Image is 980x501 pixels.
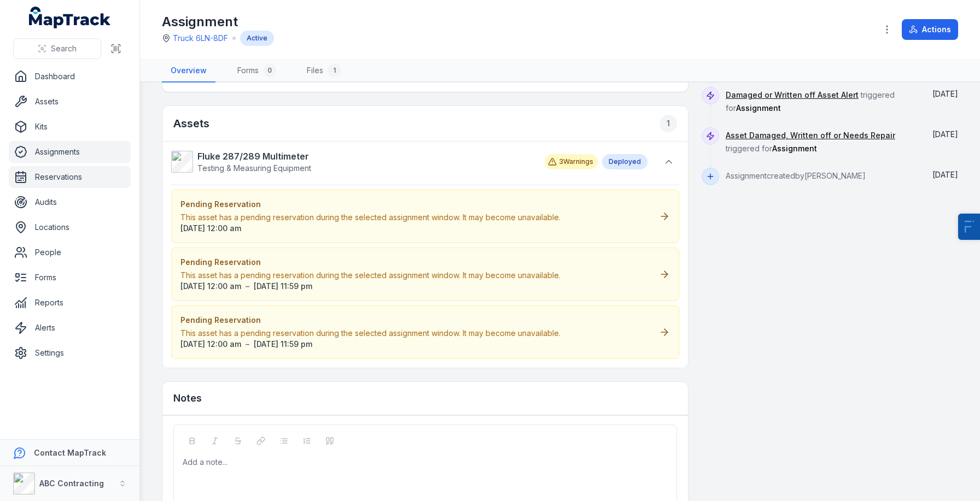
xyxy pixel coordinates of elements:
[180,339,241,350] time: 23/09/2025, 12:00:00 am
[180,223,241,233] span: [DATE] 12:00 am
[173,391,202,406] h3: Notes
[254,281,312,291] span: [DATE] 11:59 pm
[932,170,958,179] time: 29/08/2025, 9:49:30 am
[39,479,104,488] strong: ABC Contracting
[726,90,859,101] a: Damaged or Written off Asset Alert
[9,141,131,163] a: Assignments
[602,154,647,169] div: Deployed
[254,339,312,350] time: 27/09/2025, 11:59:59 pm
[180,315,561,326] h3: Pending Reservation
[9,342,131,364] a: Settings
[180,223,241,234] time: 27/08/2025, 12:00:00 am
[171,150,534,174] a: Fluke 287/289 MultimeterTesting & Measuring Equipment
[726,90,895,113] span: triggered for
[197,150,311,163] strong: Fluke 287/289 Multimeter
[932,170,958,179] span: [DATE]
[51,43,77,54] span: Search
[9,191,131,213] a: Audits
[726,131,895,153] span: triggered for
[173,33,228,44] a: Truck 6LN-8DF
[13,38,101,59] button: Search
[9,241,131,263] a: People
[9,292,131,314] a: Reports
[246,281,249,292] span: –
[173,115,677,132] h2: Assets
[197,163,311,173] span: Testing & Measuring Equipment
[162,13,274,31] h1: Assignment
[229,60,285,82] a: Forms0
[180,281,241,292] time: 15/09/2025, 12:00:00 am
[29,7,111,28] a: MapTrack
[932,89,958,98] time: 29/08/2025, 9:50:00 am
[180,199,561,210] h3: Pending Reservation
[9,267,131,288] a: Forms
[171,190,679,243] a: Pending ReservationThis asset has a pending reservation during the selected assignment window. It...
[180,328,561,339] div: This asset has a pending reservation during the selected assignment window. It may become unavail...
[254,281,312,292] time: 15/09/2025, 11:59:59 pm
[254,339,312,349] span: [DATE] 11:59 pm
[9,317,131,339] a: Alerts
[263,64,276,77] div: 0
[932,89,958,98] span: [DATE]
[171,247,679,301] a: Pending ReservationThis asset has a pending reservation during the selected assignment window. It...
[9,166,131,188] a: Reservations
[9,216,131,238] a: Locations
[660,115,677,132] div: 1
[180,281,241,291] span: [DATE] 12:00 am
[9,116,131,138] a: Kits
[171,305,679,359] a: Pending ReservationThis asset has a pending reservation during the selected assignment window. It...
[9,66,131,87] a: Dashboard
[772,144,817,153] span: Assignment
[726,171,866,180] span: Assignment created by [PERSON_NAME]
[736,103,781,113] span: Assignment
[932,129,958,139] span: [DATE]
[902,19,958,40] button: Actions
[246,339,249,350] span: –
[162,60,215,82] a: Overview
[9,91,131,113] a: Assets
[180,257,561,268] h3: Pending Reservation
[180,339,241,349] span: [DATE] 12:00 am
[180,270,561,281] div: This asset has a pending reservation during the selected assignment window. It may become unavail...
[298,60,349,82] a: Files1
[726,130,895,141] a: Asset Damaged, Written off or Needs Repair
[240,31,274,46] div: Active
[545,154,598,169] div: 3 Warning s
[328,64,341,77] div: 1
[932,129,958,139] time: 29/08/2025, 9:50:00 am
[34,448,106,457] strong: Contact MapTrack
[180,212,561,223] div: This asset has a pending reservation during the selected assignment window. It may become unavail...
